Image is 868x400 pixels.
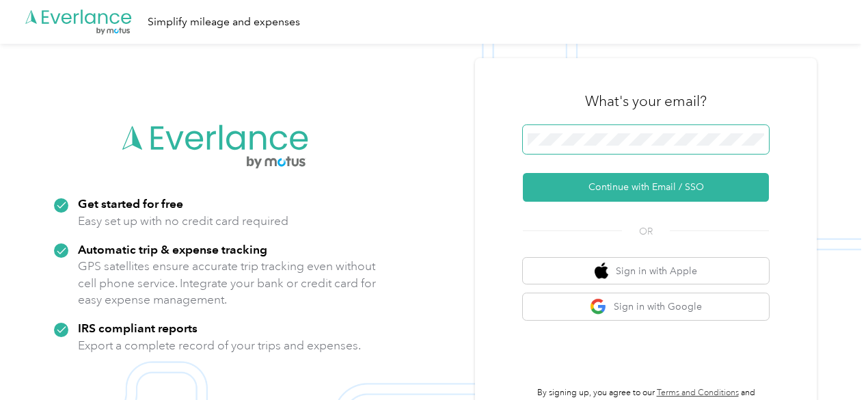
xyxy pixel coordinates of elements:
[78,242,267,256] strong: Automatic trip & expense tracking
[148,14,300,31] div: Simplify mileage and expenses
[78,321,198,335] strong: IRS compliant reports
[523,293,769,320] button: google logoSign in with Google
[622,224,670,239] span: OR
[78,258,377,308] p: GPS satellites ensure accurate trip tracking even without cell phone service. Integrate your bank...
[595,263,608,280] img: apple logo
[78,213,288,230] p: Easy set up with no credit card required
[78,196,183,211] strong: Get started for free
[590,298,607,315] img: google logo
[78,337,361,354] p: Export a complete record of your trips and expenses.
[657,388,739,398] a: Terms and Conditions
[585,92,707,111] h3: What's your email?
[523,258,769,284] button: apple logoSign in with Apple
[523,173,769,202] button: Continue with Email / SSO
